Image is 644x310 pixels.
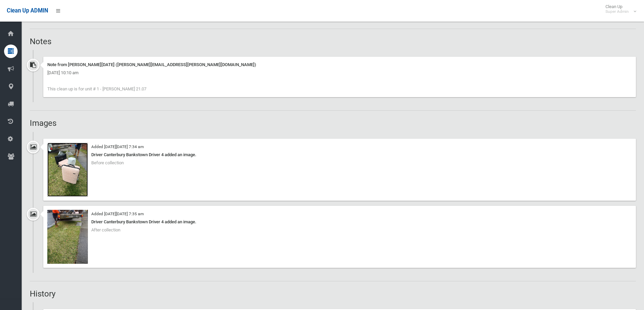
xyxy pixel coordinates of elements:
h2: Images [30,119,636,128]
div: Driver Canterbury Bankstown Driver 4 added an image. [47,218,632,226]
img: image.jpg [47,143,88,197]
h2: History [30,289,636,298]
h2: Notes [30,37,636,46]
span: Clean Up [602,4,636,14]
img: image.jpg [47,210,88,264]
small: Added [DATE][DATE] 7:34 am [91,144,144,149]
span: After collection [91,227,120,232]
span: This clean up is for unit # 1 - [PERSON_NAME] 21.07 [47,86,146,91]
small: Super Admin [605,9,629,14]
span: Clean Up ADMIN [7,7,48,14]
div: Note from [PERSON_NAME][DATE] ([PERSON_NAME][EMAIL_ADDRESS][PERSON_NAME][DOMAIN_NAME]) [47,61,632,69]
small: Added [DATE][DATE] 7:35 am [91,212,144,216]
div: Driver Canterbury Bankstown Driver 4 added an image. [47,151,632,159]
div: [DATE] 10:10 am [47,69,632,77]
span: Before collection [91,160,124,165]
